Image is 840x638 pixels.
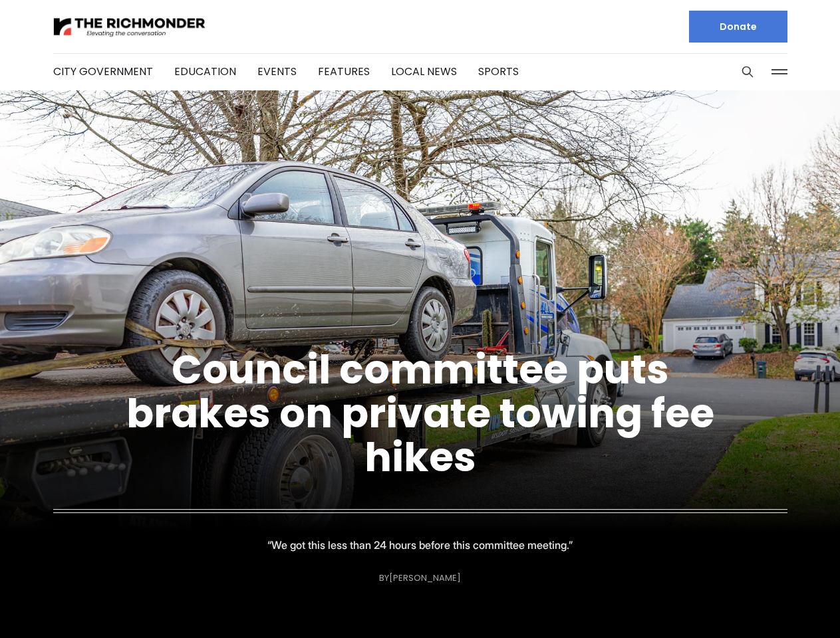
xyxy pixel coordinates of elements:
a: Sports [478,64,519,79]
img: The Richmonder [53,15,206,39]
button: Search this site [738,62,758,82]
a: Features [318,64,370,79]
div: By [379,573,461,583]
a: Donate [689,11,787,43]
a: Events [257,64,297,79]
iframe: portal-trigger [728,573,840,638]
a: Council committee puts brakes on private towing fee hikes [126,342,714,485]
p: “We got this less than 24 hours before this committee meeting.” [267,536,573,554]
a: Local News [391,64,457,79]
a: [PERSON_NAME] [389,572,461,584]
a: City Government [53,64,153,79]
a: Education [174,64,236,79]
